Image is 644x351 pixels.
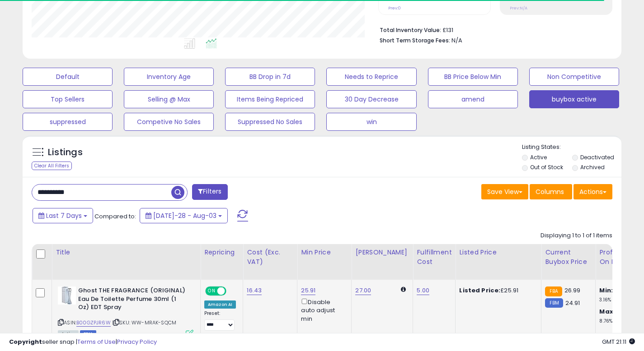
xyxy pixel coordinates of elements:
span: 24.91 [565,299,580,307]
a: 5.00 [417,286,429,295]
span: FBM [80,330,96,338]
div: seller snap | | [9,338,157,346]
small: FBA [545,286,562,296]
div: Amazon AI [204,300,236,309]
button: 30 Day Decrease [326,90,416,108]
span: | SKU: WW-MRAK-SQCM [112,319,176,326]
div: £25.91 [459,286,534,295]
b: Ghost THE FRAGRANCE (ORIGINAL) Eau De Toilette Perfume 30ml (1 Oz) EDT Spray [78,286,188,314]
b: Max: [599,307,615,316]
div: Title [56,248,197,257]
strong: Copyright [9,337,42,346]
button: Inventory Age [124,68,214,86]
button: Items Being Repriced [225,90,315,108]
a: 16.43 [247,286,262,295]
button: Default [23,68,113,86]
span: Compared to: [94,212,136,221]
span: [DATE]-28 - Aug-03 [153,211,216,220]
span: All listings currently available for purchase on Amazon [58,330,79,338]
button: Needs to Reprice [326,68,416,86]
img: 31JDvtabNIL._SL40_.jpg [58,286,76,305]
small: Prev: N/A [510,5,527,11]
div: Preset: [204,310,236,331]
a: Terms of Use [77,337,116,346]
button: BB Price Below Min [428,68,518,86]
div: Clear All Filters [32,162,72,170]
span: 26.99 [564,286,581,295]
a: 27.00 [355,286,371,295]
a: B00GZPJR6W [76,319,111,327]
button: Filters [192,184,227,200]
li: £131 [380,24,606,35]
div: Disable auto adjust min [301,297,344,323]
span: N/A [451,36,462,45]
a: 25.91 [301,286,315,295]
button: Selling @ Max [124,90,214,108]
button: Last 7 Days [33,208,93,223]
span: ON [206,287,217,295]
button: suppressed [23,113,113,131]
div: Listed Price [459,248,537,257]
button: Suppressed No Sales [225,113,315,131]
a: Privacy Policy [117,337,157,346]
button: buybox active [529,90,619,108]
button: win [326,113,416,131]
button: Columns [530,184,572,199]
button: Top Sellers [23,90,113,108]
span: Last 7 Days [46,211,82,220]
label: Archived [580,163,605,171]
button: Non Competitive [529,68,619,86]
button: [DATE]-28 - Aug-03 [140,208,228,223]
div: Fulfillment Cost [417,248,451,267]
label: Deactivated [580,153,614,161]
small: Prev: 0 [388,5,401,11]
button: BB Drop in 7d [225,68,315,86]
div: Cost (Exc. VAT) [247,248,293,267]
small: FBM [545,298,563,308]
button: amend [428,90,518,108]
h5: Listings [48,146,83,159]
button: Actions [573,184,612,199]
label: Active [530,153,547,161]
label: Out of Stock [530,163,563,171]
div: Displaying 1 to 1 of 1 items [541,231,612,240]
p: Listing States: [522,143,621,152]
b: Short Term Storage Fees: [380,37,450,44]
button: Competive No Sales [124,113,214,131]
button: Save View [481,184,528,199]
div: Current Buybox Price [545,248,592,267]
span: OFF [225,287,240,295]
b: Min: [599,286,613,295]
span: Columns [536,187,564,196]
span: 2025-08-11 21:11 GMT [602,337,635,346]
div: Repricing [204,248,239,257]
b: Total Inventory Value: [380,26,441,34]
b: Listed Price: [459,286,500,295]
div: [PERSON_NAME] [355,248,409,257]
div: Min Price [301,248,348,257]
